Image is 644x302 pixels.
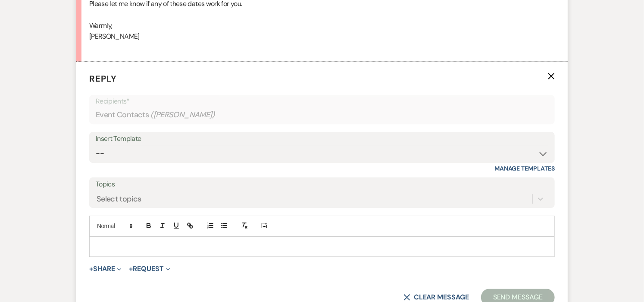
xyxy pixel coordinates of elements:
p: Recipients* [96,96,548,107]
a: Manage Templates [494,165,555,172]
div: Event Contacts [96,107,548,123]
span: Reply [89,73,117,84]
span: + [129,265,133,272]
div: Insert Template [96,133,548,145]
div: Select topics [97,193,141,204]
button: Clear message [403,294,469,301]
span: + [89,265,93,272]
label: Topics [96,178,548,191]
button: Share [89,265,122,272]
span: ( [PERSON_NAME] ) [150,109,215,121]
button: Request [129,265,170,272]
